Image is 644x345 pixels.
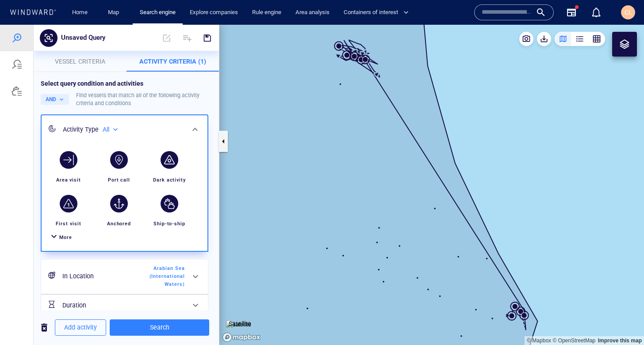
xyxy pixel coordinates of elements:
a: OpenStreetMap [552,313,595,319]
button: Home [65,5,94,20]
img: satellite [226,296,251,304]
span: Ship-to-ship [153,196,186,202]
div: Select query condition and activities [41,54,212,63]
button: Unsaved Query [57,5,109,22]
span: Search [117,297,202,308]
iframe: Chat [606,305,637,338]
button: Port call [99,126,139,159]
span: Area visit [56,152,81,158]
a: Mapbox [527,313,551,319]
button: Area visit [49,126,88,159]
div: Find vessels that match all of the following activity criteria and conditions [76,67,212,83]
span: Vessel criteria [55,33,105,40]
button: Anchored [99,170,139,203]
a: Home [69,5,91,20]
span: Activity Criteria (1) [139,33,206,40]
div: All [103,101,120,109]
span: Containers of interest [344,8,409,18]
div: Activity Type [63,99,184,110]
span: Dark activity [153,152,186,158]
span: More [59,210,72,216]
span: Anchored [107,196,131,202]
a: Rule engine [249,5,285,20]
button: Dark activity [149,126,189,159]
p: Unsaved Query [61,8,105,19]
a: Map feedback [598,313,642,319]
a: Search engine [136,5,179,20]
div: In LocationArabian Sea (International Waters) [41,235,208,269]
button: Containers of interest [340,5,416,20]
span: First visit [56,196,81,202]
a: Area analysis [292,5,333,20]
p: Satellite [229,294,251,304]
a: Map [104,5,126,20]
button: Map [101,5,129,20]
div: Duration [41,270,208,292]
a: Explore companies [186,5,241,20]
button: CL [619,4,637,21]
div: Activity TypeAll [42,91,207,119]
button: AND [41,69,69,80]
h6: Duration [62,275,134,286]
a: Mapbox logo [222,307,261,318]
div: Notification center [591,7,602,18]
button: Ship-to-ship [149,170,189,203]
span: Arabian Sea (International Waters) [134,240,185,263]
span: Add activity [64,297,97,308]
span: Port call [108,152,130,158]
button: Add activity [55,295,106,311]
button: First visit [49,170,88,203]
span: CL [625,9,632,16]
h6: In Location [62,246,134,257]
button: Search [110,295,209,311]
